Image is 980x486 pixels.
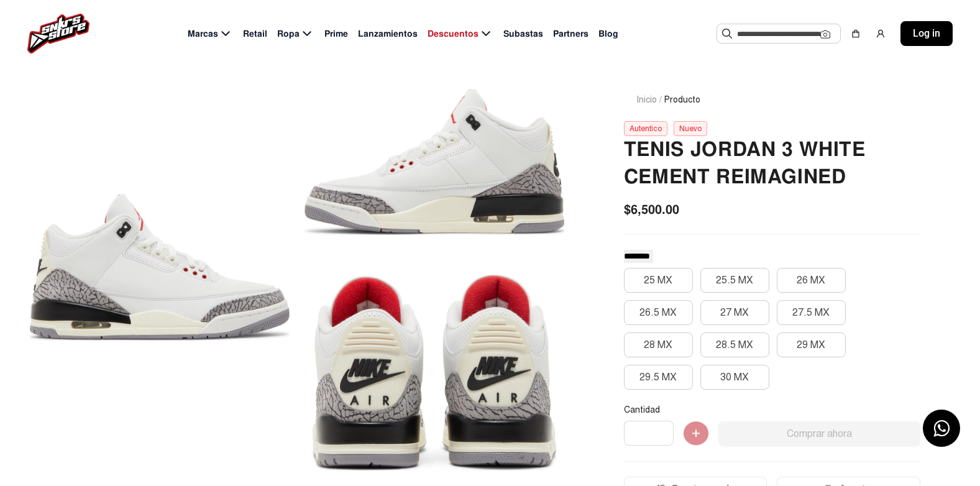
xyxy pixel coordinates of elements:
[624,332,693,357] button: 28 MX
[700,332,769,357] button: 28.5 MX
[777,268,846,293] button: 26 MX
[913,26,940,41] span: Log in
[503,27,543,40] span: Subastas
[277,27,300,40] span: Ropa
[636,94,657,105] a: Inicio
[624,136,920,191] h2: Tenis Jordan 3 White Cement Reimagined
[700,365,769,390] button: 30 MX
[718,421,920,446] button: Comprar ahora
[700,268,769,293] button: 25.5 MX
[777,300,846,325] button: 27.5 MX
[624,200,679,219] span: $6,500.00
[624,300,693,325] button: 26.5 MX
[324,27,348,40] span: Prime
[700,300,769,325] button: 27 MX
[659,93,662,106] span: /
[876,29,886,39] img: user
[684,421,708,446] img: Agregar al carrito
[624,121,667,136] div: Autentico
[243,27,267,40] span: Retail
[553,27,588,40] span: Partners
[777,332,846,357] button: 29 MX
[624,365,693,390] button: 29.5 MX
[27,14,89,53] img: logo
[674,121,707,136] div: Nuevo
[624,268,693,293] button: 25 MX
[358,27,418,40] span: Lanzamientos
[188,27,218,40] span: Marcas
[820,29,830,39] img: Cámara
[428,27,479,40] span: Descuentos
[851,29,861,39] img: shopping
[664,93,700,106] span: Producto
[722,29,732,39] img: Buscar
[624,405,920,416] p: Cantidad
[598,27,618,40] span: Blog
